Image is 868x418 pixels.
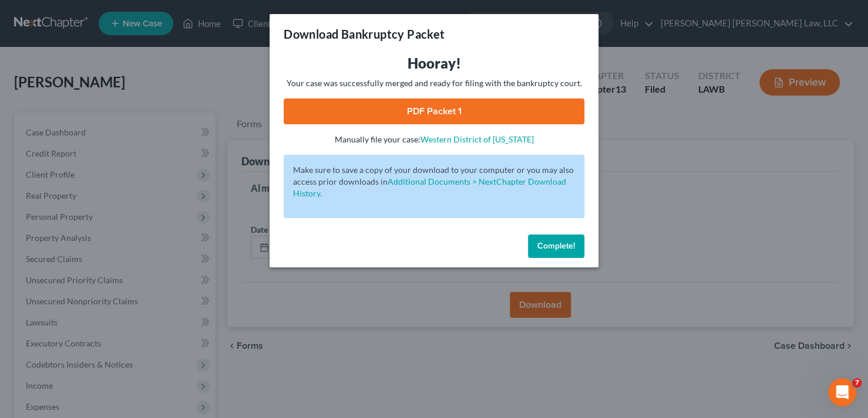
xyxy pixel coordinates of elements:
a: PDF Packet 1 [284,98,584,124]
button: Complete! [528,235,584,258]
span: 7 [852,378,862,388]
span: Complete! [537,241,575,251]
iframe: Intercom live chat [828,378,856,406]
h3: Download Bankruptcy Packet [284,26,445,42]
p: Your case was successfully merged and ready for filing with the bankruptcy court. [284,77,584,89]
a: Additional Documents > NextChapter Download History. [293,176,566,198]
p: Manually file your case: [284,134,584,145]
a: Western District of [US_STATE] [420,134,534,144]
h3: Hooray! [284,54,584,73]
p: Make sure to save a copy of your download to your computer or you may also access prior downloads in [293,164,575,199]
